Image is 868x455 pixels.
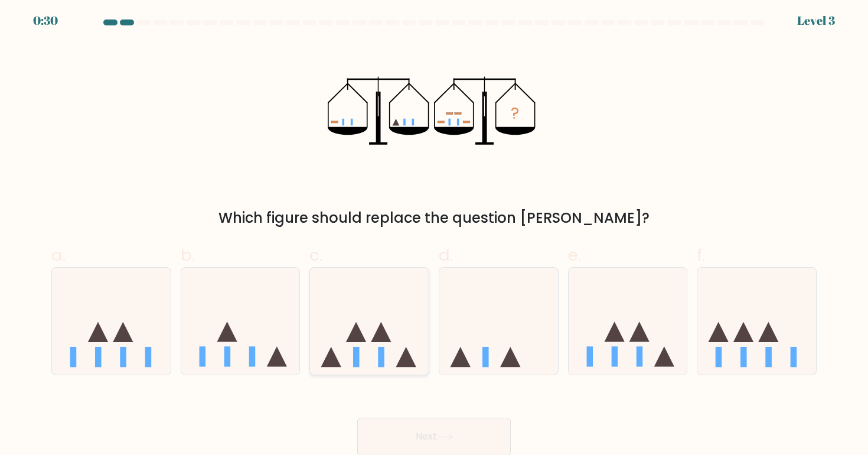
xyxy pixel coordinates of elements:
div: 0:30 [33,12,58,30]
tspan: ? [511,102,520,124]
div: Which figure should replace the question [PERSON_NAME]? [58,207,810,229]
span: e. [568,243,581,266]
span: b. [181,243,195,266]
div: Level 3 [797,12,835,30]
span: a. [51,243,66,266]
span: c. [309,243,322,266]
span: f. [697,243,705,266]
span: d. [439,243,453,266]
